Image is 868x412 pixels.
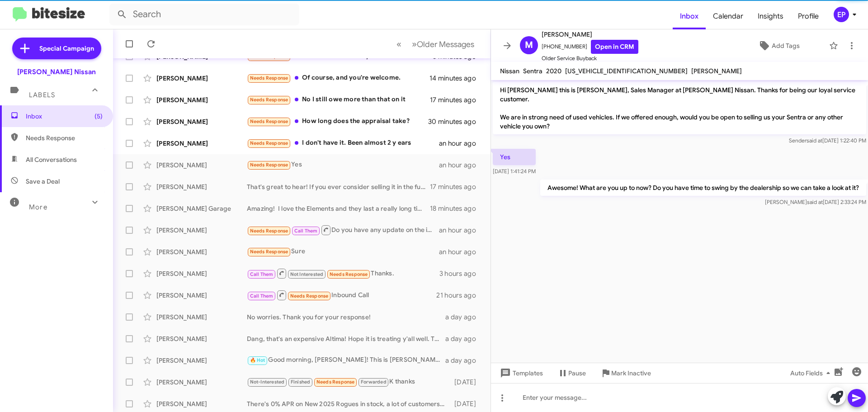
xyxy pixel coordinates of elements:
[250,97,288,103] span: Needs Response
[156,204,247,213] div: [PERSON_NAME] Garage
[156,291,247,300] div: [PERSON_NAME]
[156,269,247,278] div: [PERSON_NAME]
[250,228,288,234] span: Needs Response
[450,378,483,387] div: [DATE]
[540,180,866,196] p: Awesome! What are you up to now? Do you have time to swing by the dealership so we can take a loo...
[156,182,247,191] div: [PERSON_NAME]
[156,95,247,104] div: [PERSON_NAME]
[498,365,543,381] span: Templates
[12,38,101,59] a: Special Campaign
[250,118,288,124] span: Needs Response
[29,91,55,99] span: Labels
[359,378,388,387] span: Forwarded
[439,269,483,278] div: 3 hours ago
[26,112,103,121] span: Inbox
[673,3,706,29] span: Inbox
[550,365,593,381] button: Pause
[250,249,288,255] span: Needs Response
[525,38,533,52] span: M
[542,29,638,40] span: [PERSON_NAME]
[250,75,288,81] span: Needs Response
[500,67,519,75] span: Nissan
[247,377,450,387] div: K thanks
[706,3,750,29] span: Calendar
[250,162,288,168] span: Needs Response
[316,379,355,385] span: Needs Response
[430,95,483,104] div: 17 minutes ago
[493,168,536,175] span: [DATE] 1:41:24 PM
[247,268,439,279] div: Thanks.
[156,74,247,83] div: [PERSON_NAME]
[834,7,849,22] div: EP
[247,355,445,365] div: Good morning, [PERSON_NAME]! This is [PERSON_NAME] again with [PERSON_NAME] Nissan. I apologize f...
[591,40,638,54] a: Open in CRM
[247,399,450,408] div: There's 0% APR on New 2025 Rogues in stock, a lot of customers that own a 22 model year have been...
[156,378,247,387] div: [PERSON_NAME]
[156,334,247,343] div: [PERSON_NAME]
[26,155,77,164] span: All Conversations
[247,116,429,127] div: How long does the appraisal take?
[250,271,274,277] span: Call Them
[445,334,483,343] div: a day ago
[156,139,247,148] div: [PERSON_NAME]
[791,3,826,29] a: Profile
[247,73,429,83] div: Of course, and you're welcome.
[789,137,866,144] span: Sender [DATE] 1:22:40 PM
[26,177,60,186] span: Save a Deal
[417,39,474,49] span: Older Messages
[29,203,47,211] span: More
[807,137,822,144] span: said at
[17,67,96,76] div: [PERSON_NAME] Nissan
[491,365,550,381] button: Templates
[156,161,247,170] div: [PERSON_NAME]
[783,365,841,381] button: Auto Fields
[392,35,480,53] nav: Page navigation example
[439,226,483,235] div: an hour ago
[445,356,483,365] div: a day ago
[493,149,536,165] p: Yes
[772,38,800,54] span: Add Tags
[396,38,401,50] span: «
[691,67,742,75] span: [PERSON_NAME]
[156,313,247,322] div: [PERSON_NAME]
[807,199,823,205] span: said at
[156,117,247,126] div: [PERSON_NAME]
[109,4,299,25] input: Search
[439,247,483,256] div: an hour ago
[542,40,638,54] span: [PHONE_NUMBER]
[247,204,430,213] div: Amazing! I love the Elements and they last a really long time - how many miles on your now? Have ...
[450,399,483,408] div: [DATE]
[330,271,368,277] span: Needs Response
[247,160,439,170] div: Yes
[565,67,688,75] span: [US_VEHICLE_IDENTIFICATION_NUMBER]
[247,224,439,236] div: Do you have any update on the issue in the car?
[546,67,561,75] span: 2020
[790,365,834,381] span: Auto Fields
[294,228,318,234] span: Call Them
[429,117,483,126] div: 30 minutes ago
[429,74,483,83] div: 14 minutes ago
[493,82,866,134] p: Hi [PERSON_NAME] this is [PERSON_NAME], Sales Manager at [PERSON_NAME] Nissan. Thanks for being o...
[439,139,483,148] div: an hour ago
[250,357,265,363] span: 🔥 Hot
[290,293,329,299] span: Needs Response
[445,313,483,322] div: a day ago
[412,38,417,50] span: »
[611,365,651,381] span: Mark Inactive
[430,204,483,213] div: 18 minutes ago
[156,247,247,256] div: [PERSON_NAME]
[247,246,439,257] div: Sure
[523,67,542,75] span: Sentra
[247,182,430,191] div: That's great to hear! If you ever consider selling it in the future, let us know. We would be hap...
[250,379,285,385] span: Not-Interested
[826,7,858,22] button: EP
[39,44,94,53] span: Special Campaign
[250,140,288,146] span: Needs Response
[247,334,445,343] div: Dang, that's an expensive Altima! Hope it is treating y'all well. Thank you again for choosing to...
[156,226,247,235] div: [PERSON_NAME]
[406,35,480,53] button: Next
[750,3,791,29] a: Insights
[732,38,825,54] button: Add Tags
[156,399,247,408] div: [PERSON_NAME]
[593,365,658,381] button: Mark Inactive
